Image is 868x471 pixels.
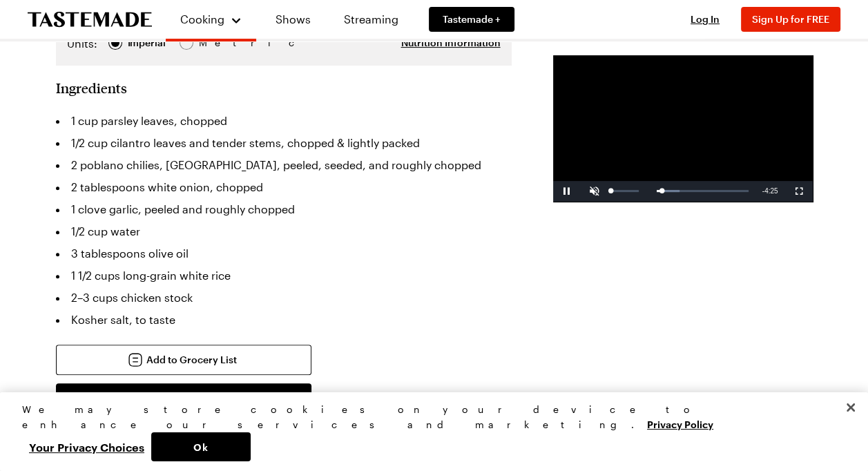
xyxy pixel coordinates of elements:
[677,12,733,26] button: Log In
[56,154,512,176] li: 2 poblano chilies, [GEOGRAPHIC_DATA], peeled, seeded, and roughly chopped
[785,181,813,202] button: Fullscreen
[146,353,237,367] span: Add to Grocery List
[56,176,512,198] li: 2 tablespoons white onion, chopped
[610,190,639,192] div: Volume Level
[56,132,512,154] li: 1/2 cup cilantro leaves and tender stems, chopped & lightly packed
[691,13,720,25] span: Log In
[199,35,228,50] div: Metric
[56,220,512,242] li: 1/2 cup water
[752,13,829,25] span: Sign Up for FREE
[56,309,512,331] li: Kosher salt, to taste
[56,265,512,287] li: 1 1/2 cups long-grain white rice
[22,402,834,461] div: Privacy
[741,7,840,32] button: Sign Up for FREE
[581,181,608,202] button: Unmute
[151,432,251,461] button: Ok
[180,12,224,26] span: Cooking
[443,12,501,26] span: Tastemade +
[657,190,749,192] div: Progress Bar
[762,187,764,195] span: -
[22,432,151,461] button: Your Privacy Choices
[56,242,512,265] li: 3 tablespoons olive oil
[128,35,166,50] div: Imperial
[553,181,581,202] button: Pause
[199,35,229,50] span: Metric
[401,36,501,50] button: Nutrition Information
[56,345,311,375] button: Add to Grocery List
[180,6,242,33] button: Cooking
[67,35,97,52] label: Units:
[836,392,866,423] button: Close
[22,402,834,432] div: We may store cookies on your device to enhance our services and marketing.
[56,79,127,96] h2: Ingredients
[67,35,228,55] div: Imperial Metric
[764,187,778,195] span: 4:25
[128,35,167,50] span: Imperial
[647,417,713,430] a: More information about your privacy, opens in a new tab
[56,287,512,309] li: 2–3 cups chicken stock
[56,198,512,220] li: 1 clove garlic, peeled and roughly chopped
[56,383,311,414] button: Get Ingredients
[56,110,512,132] li: 1 cup parsley leaves, chopped
[553,55,813,202] video-js: Video Player
[429,7,514,32] a: Tastemade +
[28,12,152,28] a: To Tastemade Home Page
